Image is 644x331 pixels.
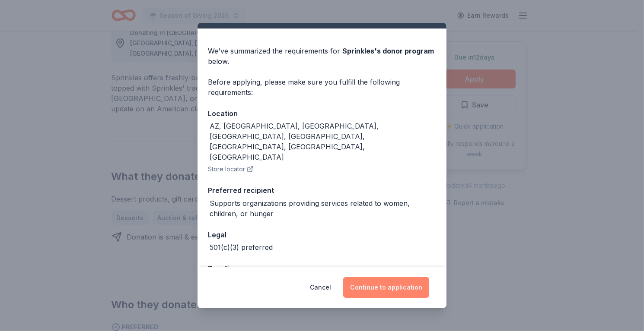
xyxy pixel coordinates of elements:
[208,229,436,240] div: Legal
[343,277,429,298] button: Continue to application
[342,47,434,55] span: Sprinkles 's donor program
[208,46,436,66] div: We've summarized the requirements for below.
[208,108,436,119] div: Location
[210,198,436,219] div: Supports organizations providing services related to women, children, or hunger
[208,77,436,98] div: Before applying, please make sure you fulfill the following requirements:
[210,121,436,162] div: AZ, [GEOGRAPHIC_DATA], [GEOGRAPHIC_DATA], [GEOGRAPHIC_DATA], [GEOGRAPHIC_DATA], [GEOGRAPHIC_DATA]...
[208,185,436,196] div: Preferred recipient
[210,242,273,252] div: 501(c)(3) preferred
[208,164,254,174] button: Store locator
[208,263,436,274] div: Deadline
[310,277,331,298] button: Cancel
